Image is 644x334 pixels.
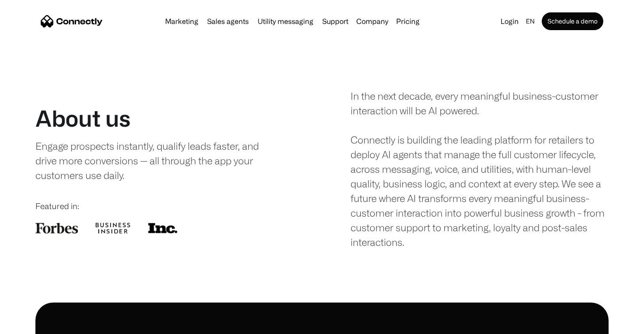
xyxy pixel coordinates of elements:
div: In the next decade, every meaningful business-customer interaction will be AI powered. Connectly ... [351,89,609,249]
div: Featured in: [35,200,293,212]
a: home [41,15,103,28]
div: en [522,15,540,27]
a: Login [497,15,522,27]
h1: About us [35,105,131,132]
a: Utility messaging [254,18,317,25]
a: Support [319,18,352,25]
a: Pricing [393,18,423,25]
a: Marketing [162,18,202,25]
ul: Language list [18,318,53,331]
div: Company [354,15,391,27]
div: en [526,15,535,27]
a: Sales agents [204,18,252,25]
div: Engage prospects instantly, qualify leads faster, and drive more conversions — all through the ap... [35,139,281,183]
aside: Language selected: English [9,318,53,331]
div: Company [356,15,388,27]
a: Schedule a demo [542,12,603,30]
